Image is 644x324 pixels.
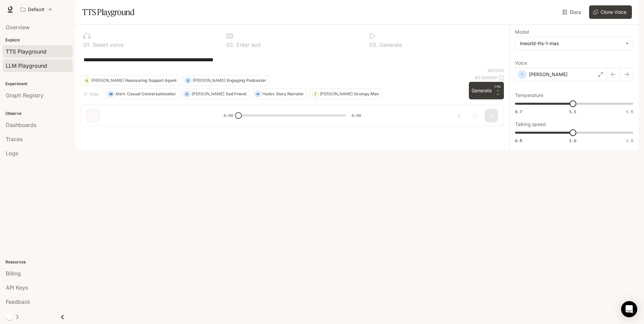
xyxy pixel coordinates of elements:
[81,89,102,99] button: Hide
[320,92,353,96] p: [PERSON_NAME]
[28,7,44,12] p: Default
[18,3,55,16] button: All workspaces
[108,89,114,99] div: M
[494,85,501,97] p: ⏎
[84,42,91,47] p: 0 1 .
[226,92,246,96] p: Sad Friend
[515,37,633,50] div: inworld-tts-1-max
[116,92,126,96] p: Mark
[515,93,543,98] p: Temperature
[515,30,529,34] p: Model
[354,92,379,96] p: Grumpy Man
[182,75,269,86] button: D[PERSON_NAME]Engaging Podcaster
[91,78,124,83] p: [PERSON_NAME]
[185,75,191,86] div: D
[82,5,134,19] h1: TTS Playground
[184,89,190,99] div: O
[262,92,275,96] p: Hades
[226,42,235,47] p: 0 2 .
[515,61,527,65] p: Voice
[252,89,307,99] button: HHadesStory Narrator
[475,75,497,80] p: $ 0.000640
[569,109,576,115] span: 1.1
[626,109,633,115] span: 1.5
[276,92,304,96] p: Story Narrator
[469,82,504,99] button: GenerateCTRL +⏎
[125,78,176,83] p: Reassuring Support Agent
[91,42,124,47] p: Select voice
[488,68,504,73] p: 64 / 1000
[227,78,266,83] p: Engaging Podcaster
[105,89,179,99] button: MMarkCasual Conversationalist
[192,92,224,96] p: [PERSON_NAME]
[529,71,568,78] p: [PERSON_NAME]
[569,138,576,143] span: 1.0
[494,85,501,93] p: CTRL +
[515,138,522,143] span: 0.5
[193,78,225,83] p: [PERSON_NAME]
[181,89,249,99] button: O[PERSON_NAME]Sad Friend
[621,301,637,317] div: Open Intercom Messenger
[515,109,522,115] span: 0.7
[561,5,584,19] a: Docs
[235,42,261,47] p: Enter text
[626,138,633,143] span: 1.5
[81,75,180,86] button: A[PERSON_NAME]Reassuring Support Agent
[312,89,318,99] div: T
[255,89,261,99] div: H
[520,40,622,47] div: inworld-tts-1-max
[515,122,546,127] p: Talking speed
[589,5,632,19] button: Clone Voice
[378,42,402,47] p: Generate
[369,42,378,47] p: 0 3 .
[310,89,382,99] button: T[PERSON_NAME]Grumpy Man
[127,92,175,96] p: Casual Conversationalist
[84,75,90,86] div: A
